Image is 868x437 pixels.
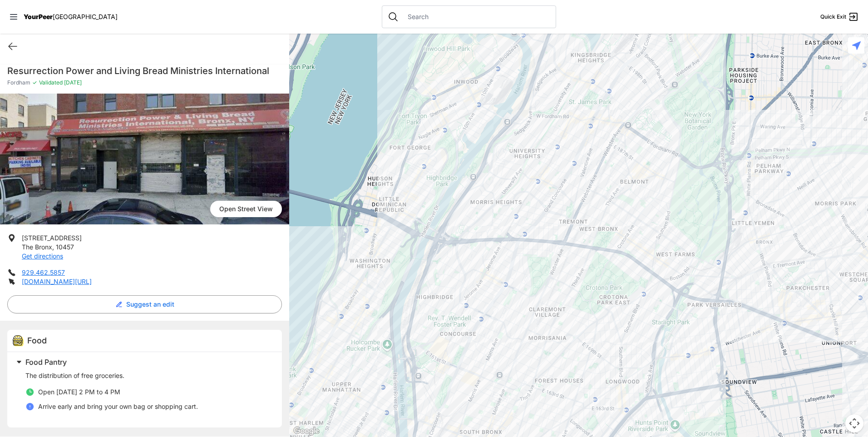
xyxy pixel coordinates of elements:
[25,358,67,367] span: Food Pantry
[210,201,282,217] a: Open Street View
[22,243,52,251] span: The Bronx
[7,79,30,86] span: Fordham
[22,234,82,242] span: [STREET_ADDRESS]
[27,336,47,345] span: Food
[126,300,174,309] span: Suggest an edit
[845,414,863,432] button: Map camera controls
[291,425,321,437] img: Google
[56,243,74,251] span: 10457
[22,278,92,285] a: [DOMAIN_NAME][URL]
[53,13,118,20] span: [GEOGRAPHIC_DATA]
[7,295,282,313] button: Suggest an edit
[820,13,846,20] span: Quick Exit
[32,79,37,86] span: ✓
[24,14,118,20] a: YourPeer[GEOGRAPHIC_DATA]
[52,243,54,251] span: ,
[291,425,321,437] a: Open this area in Google Maps (opens a new window)
[24,13,53,20] span: YourPeer
[402,12,550,21] input: Search
[22,268,65,276] a: 929.462.5857
[22,252,63,260] a: Get directions
[39,79,63,86] span: Validated
[25,371,271,380] p: The distribution of free groceries.
[38,402,198,411] p: Arrive early and bring your own bag or shopping cart.
[7,65,282,77] h1: Resurrection Power and Living Bread Ministries International
[38,388,120,396] span: Open [DATE] 2 PM to 4 PM
[820,11,859,22] a: Quick Exit
[63,79,82,86] span: [DATE]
